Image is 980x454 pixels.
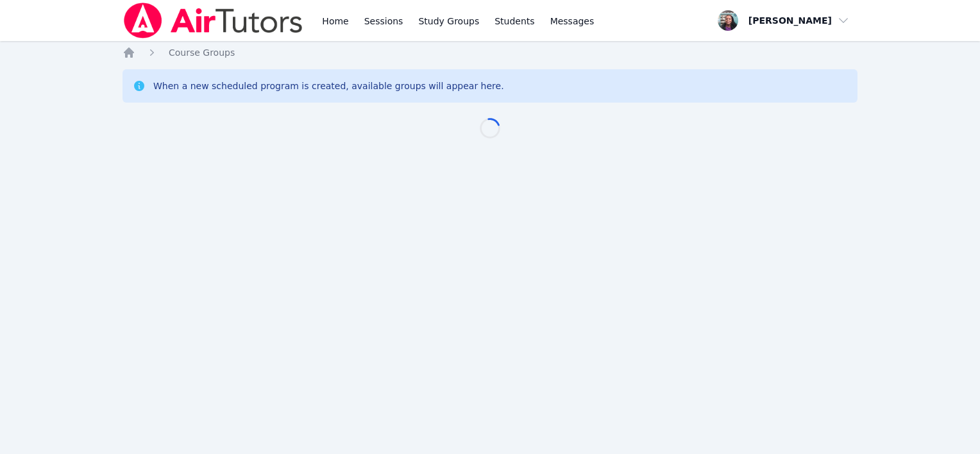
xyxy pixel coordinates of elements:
a: Course Groups [169,46,235,59]
span: Messages [550,15,595,28]
div: When a new scheduled program is created, available groups will appear here. [153,80,504,92]
span: Course Groups [169,47,235,58]
img: Air Tutors [122,3,304,38]
nav: Breadcrumb [122,46,857,59]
